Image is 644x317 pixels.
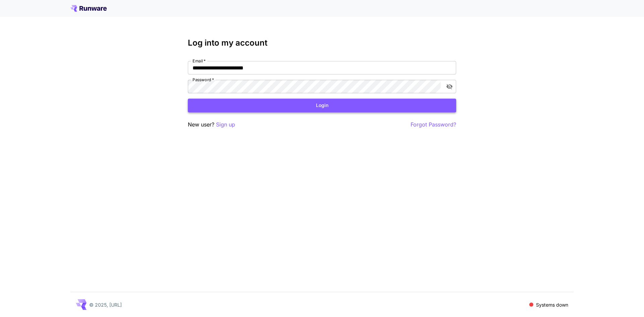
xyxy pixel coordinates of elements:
button: Forgot Password? [411,120,456,129]
label: Password [193,77,214,83]
button: Login [188,99,456,112]
h3: Log into my account [188,38,456,48]
p: Systems down [536,301,568,308]
p: © 2025, [URL] [89,301,122,308]
button: toggle password visibility [443,81,455,93]
p: New user? [188,120,235,129]
label: Email [193,58,206,64]
button: Sign up [216,120,235,129]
